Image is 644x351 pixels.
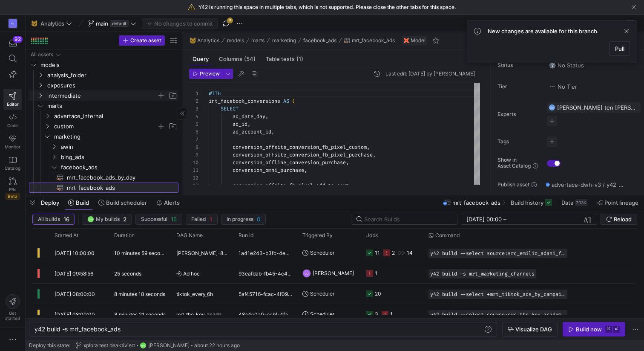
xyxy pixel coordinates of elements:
div: 3 [189,105,198,113]
span: 🐱 [31,20,37,26]
span: marts [47,101,177,111]
div: All assets [31,52,53,58]
span: [PERSON_NAME] [148,342,190,348]
button: marketing [270,35,298,46]
span: Editor [7,102,19,107]
input: Start datetime [466,216,502,223]
button: Point lineage [593,195,642,210]
span: Build scheduler [106,199,147,206]
div: 6 [189,128,198,136]
span: In progress [227,216,253,222]
span: 1 [210,216,212,223]
span: mrt_facebook_ads_by_day​​​​​​​​​​ [67,173,169,183]
span: [PERSON_NAME] [313,263,354,283]
div: FTH [549,104,555,111]
button: Preview [189,69,223,79]
div: 3 [375,304,378,324]
span: facebook_pages [61,193,177,203]
span: AS [283,98,289,104]
div: Press SPACE to select this row. [29,193,178,203]
span: y42 build -s mrt_facebook_ads [34,325,121,333]
span: 0 [257,216,260,223]
span: No Status [549,62,584,69]
div: Press SPACE to select this row. [29,152,178,162]
span: 16 [63,216,69,223]
div: Press SPACE to select this row. [29,142,178,152]
span: marketing [54,132,177,142]
div: Press SPACE to select this row. [29,80,178,90]
div: 11 [189,166,198,174]
span: Reload [614,216,632,223]
span: [PERSON_NAME] ten [PERSON_NAME] [557,104,637,111]
span: Get started [5,310,20,321]
div: 92 [13,36,23,43]
button: Build scheduler [95,195,151,210]
button: advertace-dwh-v3 / y42_Analytics_main / mrt_facebook_ads [543,179,629,190]
button: Data703K [558,195,591,210]
span: Analytics [197,38,219,44]
div: Press SPACE to select this row. [29,101,178,111]
span: Command [435,232,460,238]
span: 15 [171,216,177,223]
a: Monitor [3,131,22,153]
span: Publish asset [497,182,529,188]
a: mrt_facebook_ads_by_day​​​​​​​​​​ [29,172,178,183]
div: 9 [189,151,198,159]
span: advertace-dwh-v3 / y42_Analytics_main / mrt_facebook_ads [552,181,627,188]
div: 1 [375,263,377,283]
kbd: ⌘ [605,326,612,333]
span: advertace_internal [54,111,177,121]
span: New changes are available for this branch. [488,28,599,35]
span: Run Id [239,232,253,238]
span: mrt_facebook_ads [452,199,500,206]
span: int_facebook_conversions [209,98,280,104]
a: mrt_facebook_ads​​​​​​​​​​ [29,183,178,193]
span: Deploy this state: [29,342,70,348]
div: RPH [140,342,147,349]
div: Build now [576,326,602,333]
button: No statusNo Status [547,60,586,71]
a: Code [3,110,22,131]
div: 48a4c0a0-ecbf-4faa-bd54-bd9963d744e6 [233,304,297,324]
span: tiktok_every_6h [176,284,213,304]
span: Build [76,199,89,206]
div: Press SPACE to select this row. [29,70,178,80]
div: 5 [189,120,198,128]
span: , [349,182,352,189]
span: SELECT [221,105,239,112]
span: facebook_ads [303,38,336,44]
a: Catalog [3,153,22,174]
div: 2 [392,243,395,263]
span: [DATE] 10:00:00 [55,250,95,256]
span: mrt_facebook_ads​​​​​​​​​​ [67,183,169,193]
div: 1a41e243-b3fc-4e2a-a902-19d8352f30fd [233,243,297,263]
div: Press SPACE to select this row. [29,90,178,101]
button: In progress0 [221,214,266,225]
div: Press SPACE to select this row. [29,162,178,172]
kbd: ⏎ [613,326,620,333]
span: custom [54,122,157,131]
span: [DATE] 08:00:00 [55,311,95,318]
span: , [367,144,370,151]
button: Alerts [152,195,184,210]
span: Data [561,199,573,206]
span: , [304,167,307,174]
div: 11 [375,243,380,263]
span: Successful [141,216,167,222]
div: 5af45716-fcac-4f09-9102-784a940d32b9 [233,284,297,304]
span: DAG Name [176,232,203,238]
span: , [265,113,268,120]
div: Press SPACE to select this row. [29,111,178,121]
button: All builds16 [32,214,75,225]
button: maindefault [86,18,138,29]
button: 🐱Analytics [187,35,221,46]
span: Pull [615,45,624,52]
button: Build now⌘⏎ [563,322,625,336]
span: (1) [296,56,303,62]
span: Y42 is running this space in multiple tabs, which is not supported. Please close the other tabs f... [198,4,456,10]
span: Failed [191,216,206,222]
span: Monitor [5,144,20,149]
y42-duration: 10 minutes 59 seconds [114,250,169,256]
span: marketing [272,38,296,44]
span: conversion_offsite_conversion_fb_pixel_custom [233,144,367,151]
